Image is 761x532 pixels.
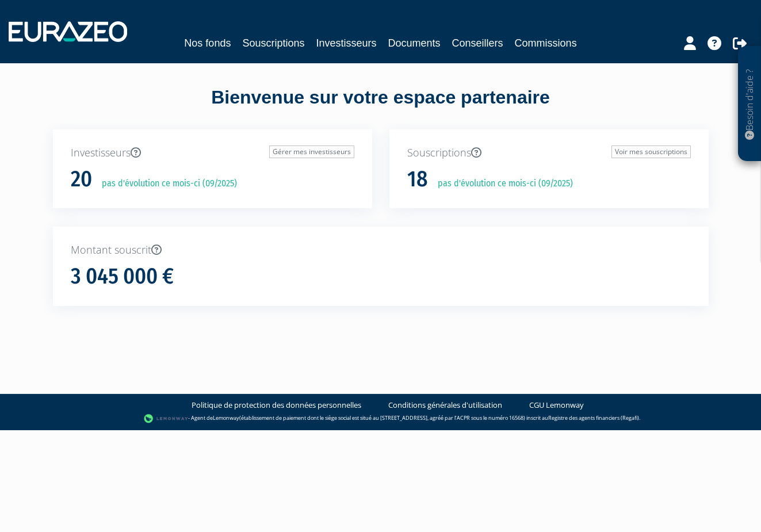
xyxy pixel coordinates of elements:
[9,21,127,42] img: 1732889491-logotype_eurazeo_blanc_rvb.png
[548,414,639,422] a: Registre des agents financiers (Regafi)
[71,167,92,192] h1: 20
[242,35,304,51] a: Souscriptions
[71,146,354,160] p: Investisseurs
[611,146,691,158] a: Voir mes souscriptions
[529,400,584,411] a: CGU Lemonway
[407,146,691,160] p: Souscriptions
[388,35,441,51] a: Documents
[316,35,376,51] a: Investisseurs
[12,413,749,424] div: - Agent de (établissement de paiement dont le siège social est situé au [STREET_ADDRESS], agréé p...
[430,177,573,190] p: pas d'évolution ce mois-ci (09/2025)
[184,35,231,51] a: Nos fonds
[213,414,239,422] a: Lemonway
[94,177,237,190] p: pas d'évolution ce mois-ci (09/2025)
[71,243,691,258] p: Montant souscrit
[192,400,361,411] a: Politique de protection des données personnelles
[452,35,503,51] a: Conseillers
[44,85,717,129] div: Bienvenue sur votre espace partenaire
[407,167,428,192] h1: 18
[743,52,756,156] p: Besoin d'aide ?
[71,265,174,289] h1: 3 045 000 €
[269,146,354,158] a: Gérer mes investisseurs
[388,400,502,411] a: Conditions générales d'utilisation
[144,413,188,424] img: logo-lemonway.png
[515,35,577,51] a: Commissions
